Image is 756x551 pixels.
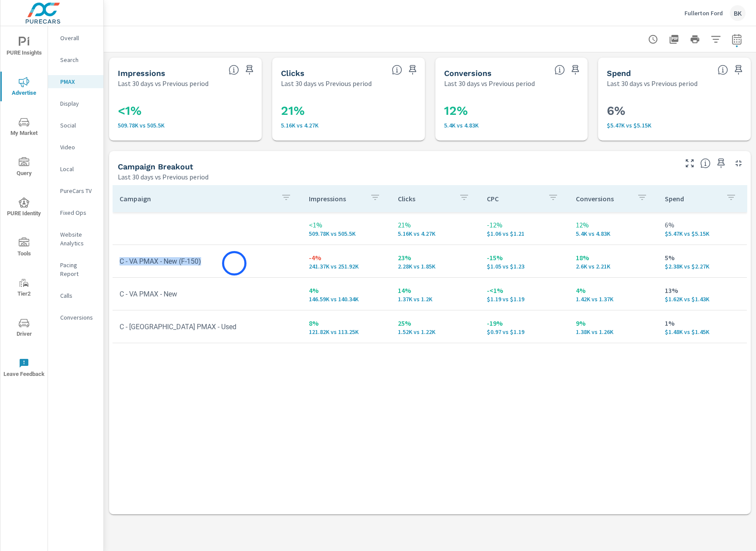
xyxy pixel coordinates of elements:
button: Select Date Range [728,31,746,48]
div: Calls [48,289,103,302]
h3: 6% [607,103,742,118]
p: 2,275 vs 1,851 [398,263,473,270]
p: Pacing Report [60,261,96,278]
p: -19% [487,318,562,328]
p: 509,779 vs 505,502 [118,122,253,129]
div: PMAX [48,75,103,88]
div: Video [48,141,103,154]
p: 23% [398,252,473,263]
p: $1,475.18 vs $1,453.98 [665,328,740,335]
p: Last 30 days vs Previous period [118,78,209,89]
p: 18% [576,252,651,263]
p: <1% [309,220,384,230]
p: Last 30 days vs Previous period [444,78,535,89]
p: 1,421 vs 1,366 [576,296,651,303]
div: Local [48,162,103,176]
p: $2,381.21 vs $2,268.04 [665,263,740,270]
p: Social [60,121,96,130]
p: 21% [398,220,473,230]
p: Last 30 days vs Previous period [118,172,209,182]
h5: Impressions [118,69,165,78]
td: C - [GEOGRAPHIC_DATA] PMAX - Used [113,316,302,338]
p: PMAX [60,77,96,86]
button: Minimize Widget [732,156,746,170]
p: Last 30 days vs Previous period [281,78,372,89]
p: Website Analytics [60,230,96,248]
div: Display [48,97,103,110]
span: Leave Feedback [3,358,45,379]
p: CPC [487,194,541,203]
p: -12% [487,220,562,230]
p: 14% [398,285,473,296]
p: 1% [665,318,740,328]
p: 8% [309,318,384,328]
span: The number of times an ad was shown on your behalf. [229,65,239,75]
span: PURE Identity [3,197,45,219]
div: PureCars TV [48,184,103,197]
span: Save this to your personalized report [714,156,728,170]
div: Overall [48,31,103,45]
p: Conversions [576,194,630,203]
span: Save this to your personalized report [406,63,420,77]
span: Tier2 [3,278,45,299]
div: Website Analytics [48,228,103,250]
div: nav menu [0,26,48,388]
div: Social [48,119,103,132]
span: My Market [3,117,45,138]
p: Fullerton Ford [684,9,723,17]
p: -<1% [487,285,562,296]
span: Query [3,157,45,179]
p: Calls [60,291,96,300]
p: 9% [576,318,651,328]
span: Driver [3,318,45,339]
p: Video [60,143,96,152]
p: 13% [665,285,740,296]
p: 1,524 vs 1,219 [398,328,473,335]
p: 5,401 vs 4,834 [444,122,579,129]
div: Search [48,53,103,66]
p: Campaign [120,194,274,203]
p: Conversions [60,313,96,322]
h5: Campaign Breakout [118,162,193,171]
p: Last 30 days vs Previous period [607,78,698,89]
p: $1.19 vs $1.19 [487,296,562,303]
p: $0.97 vs $1.19 [487,328,562,335]
p: 12% [576,220,651,230]
p: 146,588 vs 140,335 [309,296,384,303]
h5: Clicks [281,69,304,78]
p: $5,474.37 vs $5,152.19 [665,230,740,237]
p: Search [60,55,96,64]
p: 1,377 vs 1,262 [576,328,651,335]
button: Print Report [686,31,704,48]
button: Apply Filters [707,31,725,48]
span: Save this to your personalized report [243,63,257,77]
div: Fixed Ops [48,206,103,219]
p: Spend [665,194,719,203]
div: BK [730,5,746,21]
p: 5,164 vs 4,272 [398,230,473,237]
span: The number of times an ad was clicked by a consumer. [392,65,402,75]
p: Impressions [309,194,363,203]
button: Make Fullscreen [683,156,697,170]
span: The amount of money spent on advertising during the period. [718,65,728,75]
p: 2,603 vs 2,206 [576,263,651,270]
td: C - VA PMAX - New [113,283,302,305]
span: Tools [3,238,45,259]
p: 4% [309,285,384,296]
div: Conversions [48,311,103,324]
h5: Conversions [444,69,492,78]
p: 121,824 vs 113,252 [309,328,384,335]
span: Save this to your personalized report [732,63,746,77]
span: Total Conversions include Actions, Leads and Unmapped. [554,65,565,75]
p: $1.05 vs $1.23 [487,263,562,270]
span: PURE Insights [3,37,45,58]
p: Local [60,165,96,173]
td: C - VA PMAX - New (F-150) [113,250,302,272]
p: 509,779 vs 505,502 [309,230,384,237]
span: This is a summary of PMAX performance results by campaign. Each column can be sorted. [700,158,711,169]
p: $5,474 vs $5,152 [607,122,742,129]
p: PureCars TV [60,186,96,195]
p: $1.06 vs $1.21 [487,230,562,237]
h3: 12% [444,103,579,118]
p: Fixed Ops [60,208,96,217]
